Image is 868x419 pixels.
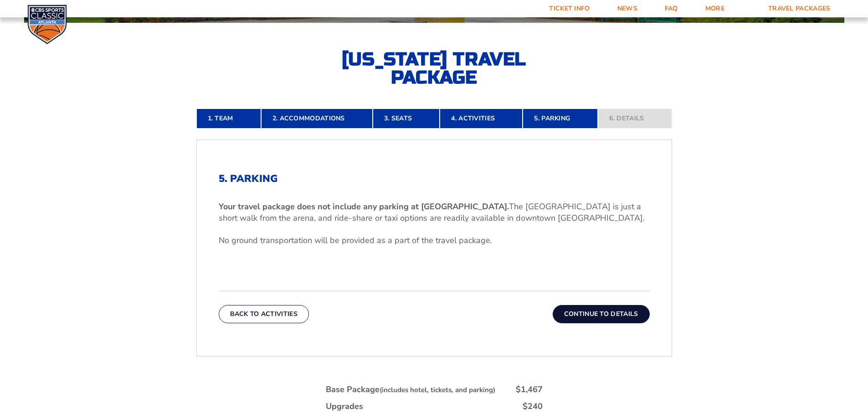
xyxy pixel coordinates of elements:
a: 2. Accommodations [261,109,373,129]
p: No ground transportation will be provided as a part of the travel package. [219,235,650,246]
div: $240 [523,401,543,412]
div: $1,467 [516,384,543,395]
div: Base Package [326,384,495,395]
a: 3. Seats [373,109,440,129]
img: CBS Sports Classic [27,5,67,44]
small: (includes hotel, tickets, and parking) [380,385,495,394]
a: 4. Activities [440,109,523,129]
div: Upgrades [326,401,363,412]
button: Continue To Details [553,305,650,323]
b: Your travel package does not include any parking at [GEOGRAPHIC_DATA]. [219,201,509,212]
h2: [US_STATE] Travel Package [334,50,534,87]
a: 1. Team [196,109,261,129]
button: Back To Activities [219,305,309,323]
h2: 5. Parking [219,173,650,185]
p: The [GEOGRAPHIC_DATA] is just a short walk from the arena, and ride-share or taxi options are rea... [219,201,650,224]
